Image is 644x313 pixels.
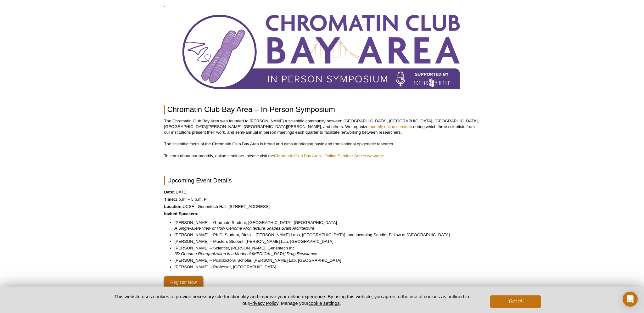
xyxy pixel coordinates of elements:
li: [PERSON_NAME] – Postdoctoral Scholar, [PERSON_NAME] Lab, [GEOGRAPHIC_DATA] [175,258,474,263]
a: Register Now [164,276,203,288]
button: Got it! [490,295,540,308]
div: Open Intercom Messenger [623,292,638,307]
strong: Location: [164,204,183,209]
a: monthly online seminars [368,124,413,129]
a: Chromatin Club Bay Area - Online Seminar Series webpage [274,154,384,158]
p: To learn about our monthly, online seminars, please visit the . [164,153,480,159]
h2: Upcoming Event Details [164,176,480,185]
em: 3D Genome Reorganization in a Model of [MEDICAL_DATA] Drug Resistance [175,251,317,256]
p: [DATE] [164,189,480,195]
a: Privacy Policy [249,300,278,306]
h1: Chromatin Club Bay Area – In-Person Symposium [164,105,480,115]
img: Chromatin Club Bay Area In Person [164,6,480,98]
strong: Date: [164,190,175,194]
p: 1 p.m. – 5 p.m. PT [164,197,480,202]
p: UCSF - Genentech Hall: [STREET_ADDRESS] [164,204,480,210]
li: [PERSON_NAME] – Masters Student, [PERSON_NAME] Lab, [GEOGRAPHIC_DATA] [175,239,474,244]
p: This website uses cookies to provide necessary site functionality and improve your online experie... [104,293,480,306]
strong: Time: [164,197,175,202]
p: The scientific focus of the Chromatin Club Bay Area is broad and aims at bridging basic and trans... [164,141,480,147]
li: [PERSON_NAME] – Professor, [GEOGRAPHIC_DATA] [175,264,474,270]
button: cookie settings [308,300,339,306]
li: [PERSON_NAME] – Graduate Student, [GEOGRAPHIC_DATA], [GEOGRAPHIC_DATA] [175,220,474,231]
em: A Single-allele View of How Genome Architecture Shapes Brain Architecture [175,226,315,231]
p: The Chromatin Club Bay Area was founded to [PERSON_NAME] a scientific community between [GEOGRAPH... [164,118,480,135]
strong: Invited Speakers: [164,211,199,216]
li: [PERSON_NAME] – Ph.D. Student, Bintu + [PERSON_NAME] Labs, [GEOGRAPHIC_DATA], and incoming Sandle... [175,232,474,238]
li: [PERSON_NAME] – Scientist, [PERSON_NAME], Genentech Inc. [175,245,474,257]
